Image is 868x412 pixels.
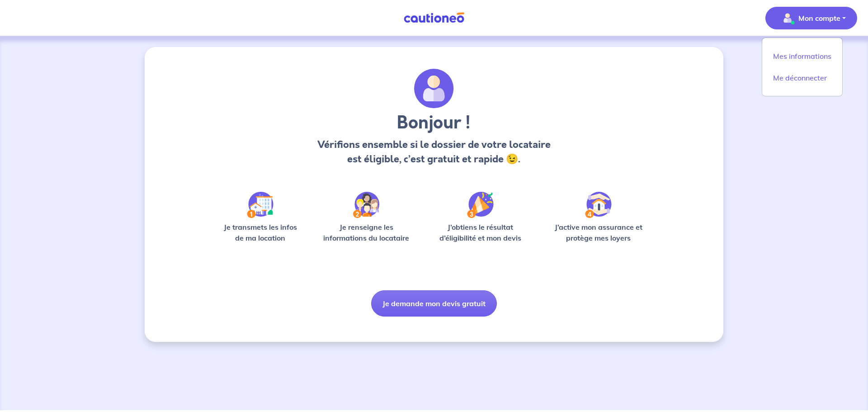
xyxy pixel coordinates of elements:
img: /static/90a569abe86eec82015bcaae536bd8e6/Step-1.svg [247,192,274,218]
img: illu_account_valid_menu.svg [780,11,795,25]
p: Je transmets les infos de ma location [217,222,303,243]
div: illu_account_valid_menu.svgMon compte [762,38,843,96]
a: Me déconnecter [766,71,839,85]
p: Je renseigne les informations du locataire [318,222,415,243]
p: J’active mon assurance et protège mes loyers [546,222,651,243]
h3: Bonjour ! [315,112,553,134]
button: Je demande mon devis gratuit [371,290,497,317]
button: illu_account_valid_menu.svgMon compte [765,7,857,29]
img: /static/f3e743aab9439237c3e2196e4328bba9/Step-3.svg [467,192,494,218]
img: /static/bfff1cf634d835d9112899e6a3df1a5d/Step-4.svg [585,192,612,218]
img: Cautioneo [400,12,468,24]
img: /static/c0a346edaed446bb123850d2d04ad552/Step-2.svg [353,192,379,218]
a: Mes informations [766,49,839,63]
p: Vérifions ensemble si le dossier de votre locataire est éligible, c’est gratuit et rapide 😉. [315,137,553,166]
img: archivate [414,69,454,109]
p: Mon compte [798,13,840,24]
p: J’obtiens le résultat d’éligibilité et mon devis [429,222,532,243]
